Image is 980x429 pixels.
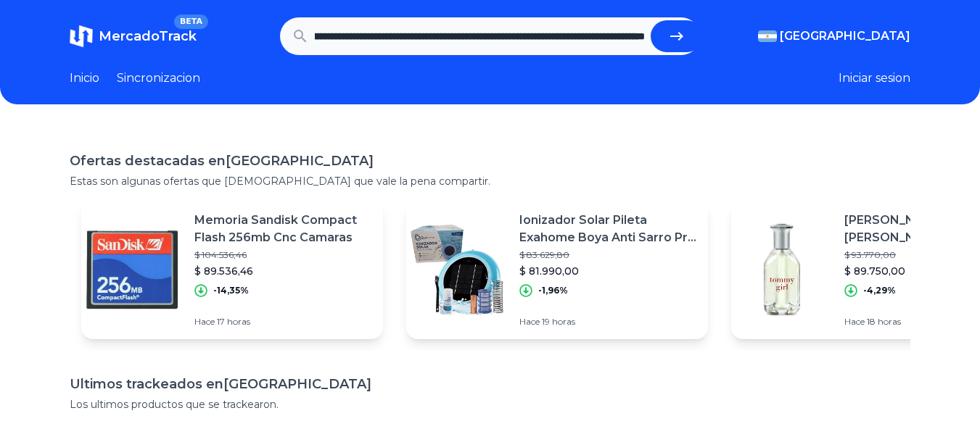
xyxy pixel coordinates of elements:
p: Ionizador Solar Pileta Exahome Boya Anti Sarro Pro Antisarro [519,212,696,246]
span: MercadoTrack [99,28,197,44]
img: Featured image [731,219,833,320]
img: MercadoTrack [70,25,93,48]
p: Memoria Sandisk Compact Flash 256mb Cnc Camaras [194,212,371,246]
span: BETA [174,14,208,29]
p: Los ultimos productos que se trackearon. [70,397,910,412]
button: [GEOGRAPHIC_DATA] [758,28,910,45]
button: Iniciar sesion [839,70,910,87]
p: $ 81.990,00 [519,264,696,278]
a: Featured imageIonizador Solar Pileta Exahome Boya Anti Sarro Pro Antisarro$ 83.629,80$ 81.990,00-... [406,200,708,339]
p: $ 89.536,46 [194,264,371,278]
a: Sincronizacion [117,70,200,87]
p: -1,96% [538,285,568,296]
h1: Ofertas destacadas en [GEOGRAPHIC_DATA] [70,151,910,171]
p: Estas son algunas ofertas que [DEMOGRAPHIC_DATA] que vale la pena compartir. [70,174,910,188]
span: [GEOGRAPHIC_DATA] [780,28,910,45]
img: Featured image [81,219,183,320]
a: MercadoTrackBETA [70,25,197,48]
img: Featured image [406,219,508,320]
a: Inicio [70,70,99,87]
p: -4,29% [863,285,896,296]
p: $ 83.629,80 [519,249,696,261]
p: Hace 17 horas [194,316,371,328]
p: $ 104.536,46 [194,249,371,261]
h1: Ultimos trackeados en [GEOGRAPHIC_DATA] [70,374,910,394]
a: Featured imageMemoria Sandisk Compact Flash 256mb Cnc Camaras$ 104.536,46$ 89.536,46-14,35%Hace 1... [81,200,383,339]
img: Argentina [758,30,777,42]
p: Hace 19 horas [519,316,696,328]
p: -14,35% [213,285,249,296]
